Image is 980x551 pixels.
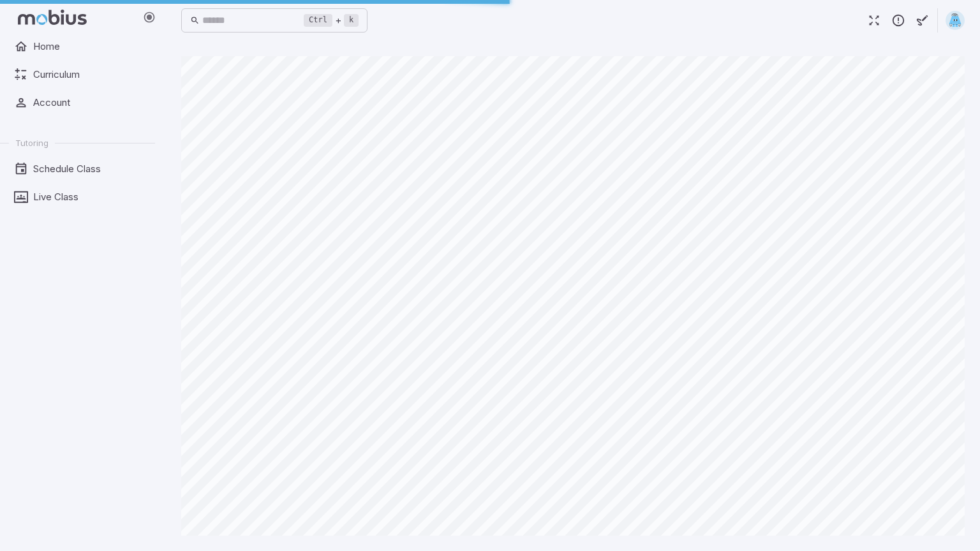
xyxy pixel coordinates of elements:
button: Start Drawing on Questions [910,8,935,33]
kbd: Ctrl [304,14,332,27]
div: + [304,13,359,28]
span: Account [33,96,146,110]
span: Tutoring [15,137,48,149]
button: Fullscreen Game [862,8,886,33]
img: trapezoid.svg [946,11,965,30]
span: Live Class [33,190,146,204]
span: Home [33,40,146,54]
span: Schedule Class [33,162,146,176]
button: Report an Issue [886,8,910,33]
span: Curriculum [33,68,146,82]
kbd: k [344,14,359,27]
